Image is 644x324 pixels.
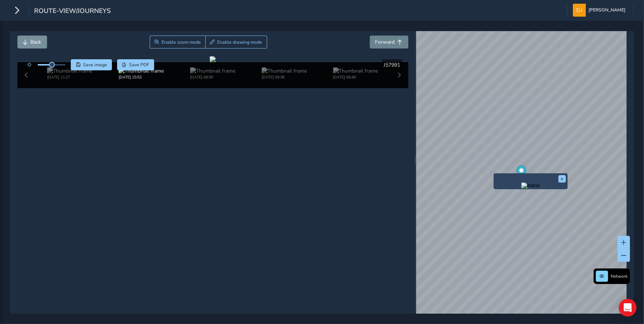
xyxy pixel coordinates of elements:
[119,67,164,74] img: Thumbnail frame
[150,36,206,49] button: Zoom
[205,36,267,49] button: Draw
[517,166,527,181] div: Map marker
[117,59,155,70] button: PDF
[217,39,262,45] span: Enable drawing mode
[588,4,625,17] span: [PERSON_NAME]
[162,39,201,45] span: Enable zoom mode
[333,74,378,80] div: [DATE] 08:48
[129,62,149,68] span: Save PDF
[558,175,566,183] button: x
[333,67,378,74] img: Thumbnail frame
[47,67,92,74] img: Thumbnail frame
[34,6,111,17] span: route-view/journeys
[47,74,92,80] div: [DATE] 11:27
[190,74,235,80] div: [DATE] 08:59
[71,59,112,70] button: Save
[190,67,235,74] img: Thumbnail frame
[619,299,637,317] div: Open Intercom Messenger
[375,39,395,46] span: Forward
[573,4,628,17] button: [PERSON_NAME]
[83,62,107,68] span: Save image
[384,61,401,69] span: J57991
[611,273,628,279] span: Network
[262,74,307,80] div: [DATE] 09:36
[119,74,164,80] div: [DATE] 15:53
[521,183,540,188] img: frame
[31,39,42,46] span: Back
[17,36,47,49] button: Back
[495,183,566,187] button: Preview frame
[573,4,586,17] img: diamond-layout
[262,67,307,74] img: Thumbnail frame
[370,36,408,49] button: Forward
